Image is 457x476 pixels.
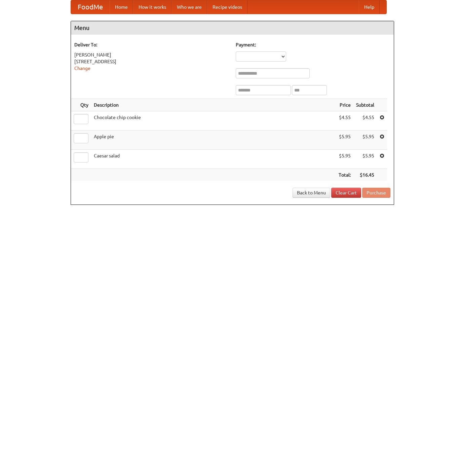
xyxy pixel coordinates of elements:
[336,169,353,181] th: Total:
[236,41,390,48] h5: Payment:
[353,150,377,169] td: $5.95
[71,0,110,14] a: FoodMe
[133,0,172,14] a: How it works
[359,0,380,14] a: Help
[353,131,377,150] td: $5.95
[353,111,377,131] td: $4.55
[172,0,207,14] a: Who we are
[91,150,336,169] td: Caesar salad
[207,0,247,14] a: Recipe videos
[362,188,390,198] button: Purchase
[353,169,377,181] th: $16.45
[336,131,353,150] td: $5.95
[74,58,229,65] div: [STREET_ADDRESS]
[331,188,361,198] a: Clear Cart
[353,99,377,111] th: Subtotal
[110,0,133,14] a: Home
[293,188,330,198] a: Back to Menu
[336,99,353,111] th: Price
[71,21,394,35] h4: Menu
[74,41,229,48] h5: Deliver To:
[336,111,353,131] td: $4.55
[74,51,229,58] div: [PERSON_NAME]
[74,66,90,71] a: Change
[91,111,336,131] td: Chocolate chip cookie
[71,99,91,111] th: Qty
[91,99,336,111] th: Description
[336,150,353,169] td: $5.95
[91,131,336,150] td: Apple pie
